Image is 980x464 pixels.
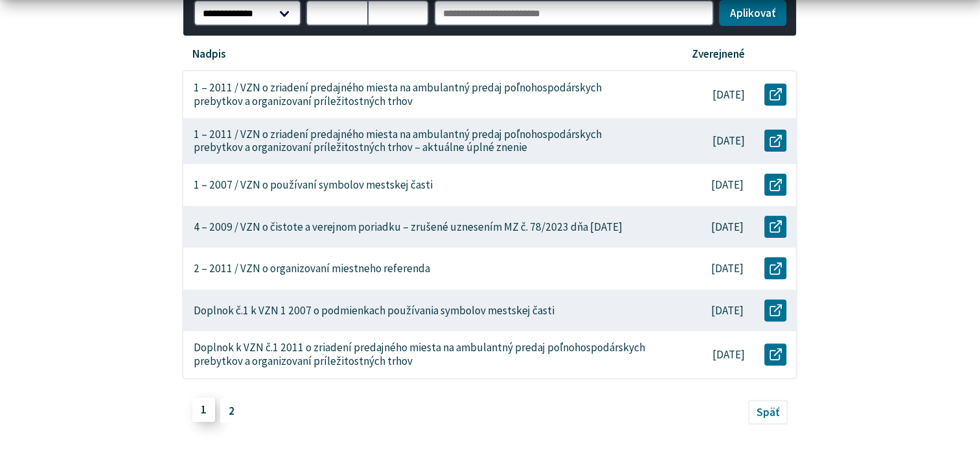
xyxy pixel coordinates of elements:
[711,178,744,192] p: [DATE]
[711,262,744,275] p: [DATE]
[194,81,653,108] p: 1 – 2011 / VZN o zriadení predajného miesta na ambulantný predaj poľnohospodárskych prebytkov a o...
[712,348,745,362] p: [DATE]
[220,399,244,423] span: 2
[711,304,744,318] p: [DATE]
[192,397,216,422] a: 1
[194,220,622,234] p: 4 – 2009 / VZN o čistote a verejnom poriadku – zrušené uznesením MZ č. 78/2023 dňa [DATE]
[748,400,788,424] a: Späť
[692,47,745,61] p: Zverejnené
[712,134,745,148] p: [DATE]
[194,304,554,318] p: Doplnok č.1 k VZN 1 2007 o podmienkach používania symbolov mestskej časti
[194,262,430,275] p: 2 – 2011 / VZN o organizovaní miestneho referenda
[192,47,226,61] p: Nadpis
[194,128,653,154] p: 1 – 2011 / VZN o zriadení predajného miesta na ambulantný predaj poľnohospodárskych prebytkov a o...
[712,88,745,102] p: [DATE]
[711,220,744,234] p: [DATE]
[194,341,653,367] p: Doplnok k VZN č.1 2011 o zriadení predajného miesta na ambulantný predaj poľnohospodárskych preby...
[757,405,779,419] span: Späť
[194,178,433,192] p: 1 – 2007 / VZN o používaní symbolov mestskej časti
